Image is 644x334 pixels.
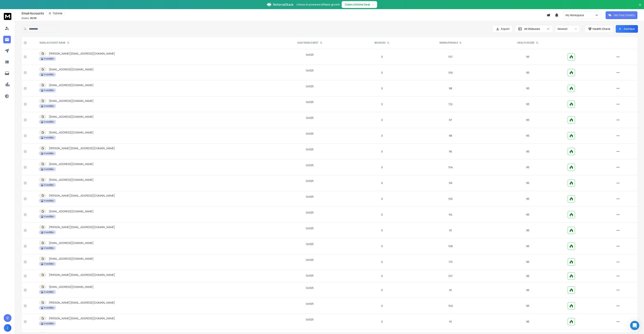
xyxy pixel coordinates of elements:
p: All Statuses [524,27,545,31]
p: InvestBev [44,73,54,76]
td: 106 [411,238,490,254]
td: 94 [411,207,490,223]
p: InvestBev [44,105,54,108]
p: InvestBev [44,215,54,218]
p: [EMAIL_ADDRESS][DOMAIN_NAME] [49,131,94,134]
div: 0 of 25 [306,302,314,306]
p: [EMAIL_ADDRESS][DOMAIN_NAME] [49,209,94,213]
td: 91 [411,282,490,298]
p: WARMUP EMAILS [439,41,458,44]
p: [PERSON_NAME][EMAIL_ADDRESS][DOMAIN_NAME] [49,146,115,150]
p: [EMAIL_ADDRESS][DOMAIN_NAME] [49,67,94,71]
p: 0 [355,118,409,122]
div: 0 of 25 [306,226,314,230]
p: InvestBev [44,290,54,294]
td: 98 [411,81,490,96]
td: 95 [490,65,565,81]
td: 100 [411,65,490,81]
div: Email Accounts [22,11,546,16]
p: [EMAIL_ADDRESS][DOMAIN_NAME] [49,115,94,119]
td: 107 [411,49,490,65]
div: 0 of 25 [306,195,314,199]
p: [EMAIL_ADDRESS][DOMAIN_NAME] [49,99,94,103]
p: 0 [355,260,409,264]
p: HEALTH SCORE [517,41,534,44]
td: 95 [490,207,565,223]
div: 0 of 25 [306,148,314,151]
td: 95 [490,254,565,270]
p: [PERSON_NAME][EMAIL_ADDRESS][DOMAIN_NAME] [49,273,115,277]
p: InvestBev [44,183,54,186]
p: Health Check [593,27,610,31]
p: InvestBev [44,199,54,202]
button: Z [4,324,11,332]
p: InvestBev [44,136,54,139]
td: 113 [411,254,490,270]
div: 0 of 25 [306,211,314,214]
p: InvestBev [44,120,54,123]
button: Newest [555,25,580,33]
p: 0 [355,197,409,201]
td: 95 [490,175,565,191]
div: 0 of 25 [306,242,314,246]
p: Emails : [22,17,37,20]
p: 0 [355,320,409,324]
p: InvestBev [44,322,54,325]
div: 0 of 25 [306,116,314,120]
p: [EMAIL_ADDRESS][DOMAIN_NAME] [49,241,94,245]
td: 95 [490,96,565,112]
td: 104 [411,159,490,175]
td: 95 [490,128,565,144]
p: [PERSON_NAME][EMAIL_ADDRESS][DOMAIN_NAME] [49,317,115,320]
td: 95 [490,223,565,238]
span: ReferralStack [273,2,293,7]
p: 0 [355,86,409,90]
p: 0 [355,213,409,217]
div: 0 of 25 [306,179,314,183]
p: My Workspace [566,13,586,17]
p: [EMAIL_ADDRESS][DOMAIN_NAME] [49,162,94,166]
td: 95 [490,298,565,314]
button: Health Check [585,25,613,33]
p: [PERSON_NAME][EMAIL_ADDRESS][DOMAIN_NAME] [49,52,115,56]
div: Open Intercom Messenger [630,321,639,330]
p: InvestBev [44,152,54,155]
p: [EMAIL_ADDRESS][DOMAIN_NAME] [49,257,94,261]
div: 0 of 25 [306,318,314,321]
td: 95 [490,282,565,298]
p: Get Free Credits [614,13,635,17]
td: 102 [411,298,490,314]
span: 30 / 30 [30,17,37,20]
p: InvestBev [44,306,54,309]
td: 95 [490,144,565,159]
div: 0 of 25 [306,69,314,72]
p: InvestBev [44,168,54,171]
p: 0 [355,102,409,106]
div: 0 of 25 [306,53,314,57]
td: 91 [411,314,490,330]
button: Claim Lifetime Deal→ [342,1,377,8]
td: 107 [411,270,490,282]
div: 0 of 25 [306,84,314,88]
p: [EMAIL_ADDRESS][DOMAIN_NAME] [49,83,94,87]
td: 95 [490,314,565,330]
p: InvestBev [44,231,54,234]
div: EMAIL ACCOUNT NAME [40,41,69,44]
p: 0 [355,134,409,138]
p: [PERSON_NAME][EMAIL_ADDRESS][DOMAIN_NAME] [49,301,115,305]
td: 95 [490,270,565,282]
td: 105 [411,191,490,207]
td: 99 [411,175,490,191]
button: Get Free Credits [606,11,637,19]
p: [PERSON_NAME][EMAIL_ADDRESS][DOMAIN_NAME] [49,194,115,198]
td: 95 [490,49,565,65]
p: 0 [355,244,409,248]
td: 112 [411,96,490,112]
td: 95 [490,81,565,96]
div: 0 of 25 [306,100,314,104]
td: 98 [411,128,490,144]
p: InvestBev [44,89,54,92]
p: [EMAIL_ADDRESS][DOMAIN_NAME] [49,285,94,289]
